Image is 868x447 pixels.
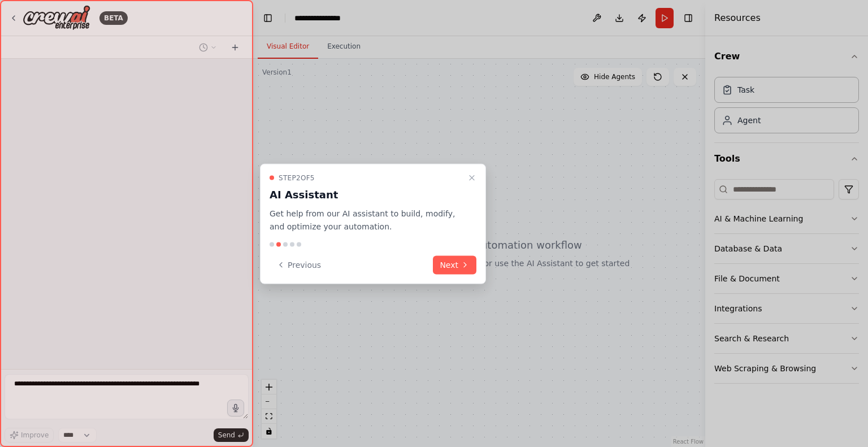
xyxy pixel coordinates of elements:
button: Close walkthrough [465,171,479,185]
button: Next [433,255,476,274]
p: Get help from our AI assistant to build, modify, and optimize your automation. [270,207,463,233]
button: Hide left sidebar [260,10,276,26]
h3: AI Assistant [270,187,463,203]
button: Previous [270,255,328,274]
span: Step 2 of 5 [279,173,315,183]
